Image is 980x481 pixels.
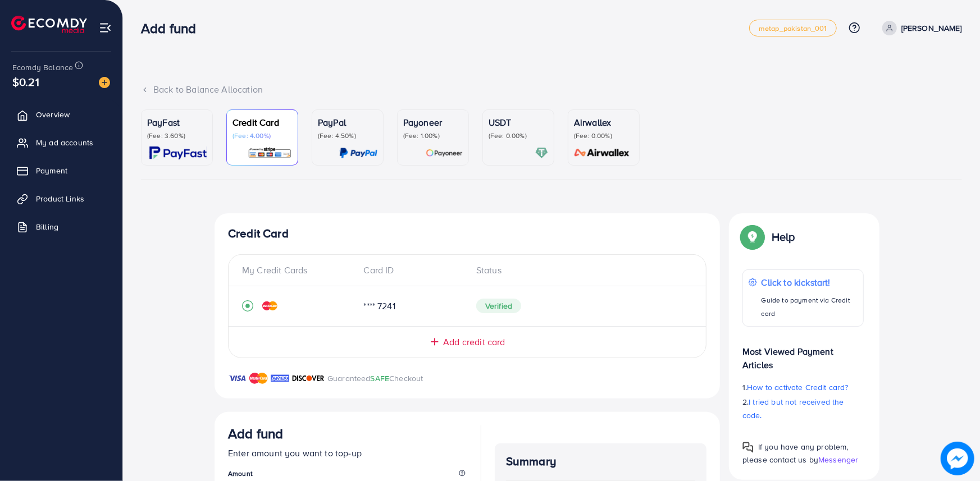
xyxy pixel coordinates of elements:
span: How to activate Credit card? [747,382,848,393]
span: If you have any problem, please contact us by [742,441,849,465]
span: Payment [36,165,67,176]
div: My Credit Cards [242,264,355,277]
p: 1. [742,381,864,394]
a: My ad accounts [8,131,114,154]
span: I tried but not received the code. [742,396,844,421]
p: Guide to payment via Credit card [762,294,858,320]
img: brand [271,372,289,385]
img: card [535,146,548,159]
span: Ecomdy Balance [12,62,73,73]
img: logo [11,16,87,33]
p: Airwallex [574,116,633,129]
span: Messenger [818,454,858,465]
h3: Add fund [228,425,283,442]
img: Popup guide [742,227,763,247]
img: image [99,77,110,88]
a: Payment [8,159,114,182]
img: card [571,146,633,159]
p: PayPal [318,116,377,129]
p: Most Viewed Payment Articles [742,336,864,372]
a: Billing [8,216,114,238]
p: [PERSON_NAME] [901,21,962,35]
h4: Credit Card [228,227,706,241]
span: Add credit card [443,336,505,349]
a: Product Links [8,187,114,210]
img: brand [292,372,325,385]
p: Click to kickstart! [762,276,858,289]
svg: record circle [242,300,253,311]
p: (Fee: 1.00%) [403,131,463,140]
div: Card ID [355,264,468,277]
h4: Summary [506,455,695,469]
p: PayFast [147,116,207,129]
div: Back to Balance Allocation [141,83,962,96]
h3: Add fund [141,20,205,36]
img: menu [99,21,112,34]
p: (Fee: 0.00%) [489,131,548,140]
p: Credit Card [233,116,292,129]
img: image [941,442,974,475]
a: metap_pakistan_001 [749,20,837,36]
img: brand [249,372,268,385]
img: Popup guide [742,442,754,453]
img: card [426,146,463,159]
p: USDT [489,116,548,129]
p: Help [772,230,795,244]
span: $0.21 [12,74,39,90]
span: SAFE [371,373,390,384]
span: Billing [36,221,58,232]
a: [PERSON_NAME] [878,21,962,35]
span: Verified [476,299,521,313]
p: Enter amount you want to top-up [228,446,467,460]
span: My ad accounts [36,137,93,148]
img: card [248,146,292,159]
p: (Fee: 4.00%) [233,131,292,140]
img: card [149,146,207,159]
span: Product Links [36,193,84,204]
img: brand [228,372,247,385]
p: (Fee: 0.00%) [574,131,633,140]
img: credit [262,301,277,310]
span: metap_pakistan_001 [759,25,827,32]
p: Payoneer [403,116,463,129]
p: (Fee: 4.50%) [318,131,377,140]
span: Overview [36,109,70,120]
p: Guaranteed Checkout [327,372,423,385]
p: 2. [742,395,864,422]
img: card [339,146,377,159]
p: (Fee: 3.60%) [147,131,207,140]
div: Status [467,264,692,277]
a: Overview [8,103,114,126]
